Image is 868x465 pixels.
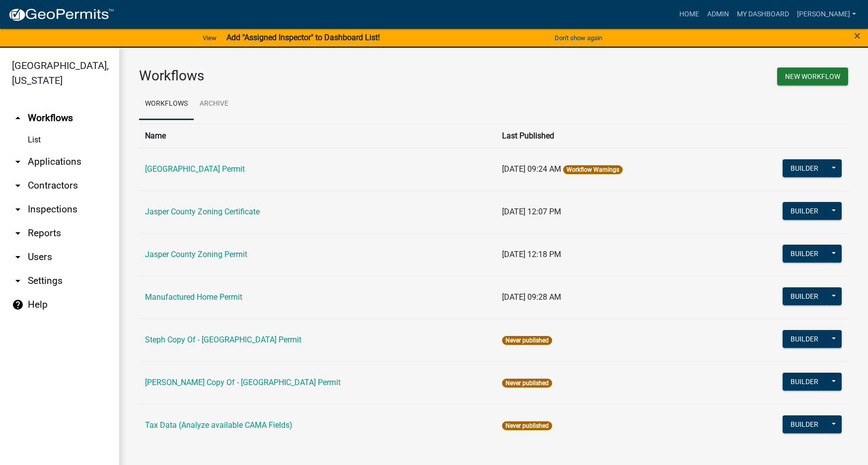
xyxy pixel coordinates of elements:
span: [DATE] 12:07 PM [502,207,561,216]
i: arrow_drop_down [12,156,24,168]
a: Workflows [139,88,194,120]
button: New Workflow [777,67,848,85]
button: Builder [783,373,826,391]
button: Close [854,30,861,42]
th: Name [139,124,496,148]
i: arrow_drop_down [12,180,24,192]
a: Home [675,5,703,24]
a: My Dashboard [733,5,793,24]
button: Builder [783,202,826,220]
button: Builder [783,245,826,263]
h3: Workflows [139,67,486,84]
i: arrow_drop_down [12,203,24,215]
button: Builder [783,330,826,348]
strong: Add "Assigned Inspector" to Dashboard List! [226,33,380,42]
span: Never published [502,421,552,430]
a: View [199,30,220,46]
span: Never published [502,336,552,345]
a: [PERSON_NAME] [793,5,860,24]
i: arrow_drop_up [12,112,24,124]
a: Tax Data (Analyze available CAMA Fields) [145,420,292,430]
span: [DATE] 09:24 AM [502,164,561,174]
i: help [12,299,24,311]
span: × [854,29,861,43]
a: Steph Copy Of - [GEOGRAPHIC_DATA] Permit [145,335,301,344]
a: Archive [194,88,234,120]
a: Admin [703,5,733,24]
a: Jasper County Zoning Certificate [145,207,260,216]
span: [DATE] 12:18 PM [502,250,561,259]
th: Last Published [496,124,724,148]
span: Never published [502,379,552,388]
a: Workflow Warnings [567,166,619,173]
span: [DATE] 09:28 AM [502,292,561,302]
i: arrow_drop_down [12,227,24,239]
button: Don't show again [551,30,606,46]
a: Manufactured Home Permit [145,292,242,302]
button: Builder [783,159,826,177]
a: [GEOGRAPHIC_DATA] Permit [145,164,245,174]
button: Builder [783,287,826,305]
i: arrow_drop_down [12,251,24,263]
a: Jasper County Zoning Permit [145,250,247,259]
i: arrow_drop_down [12,275,24,287]
a: [PERSON_NAME] Copy Of - [GEOGRAPHIC_DATA] Permit [145,378,341,387]
button: Builder [783,415,826,433]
